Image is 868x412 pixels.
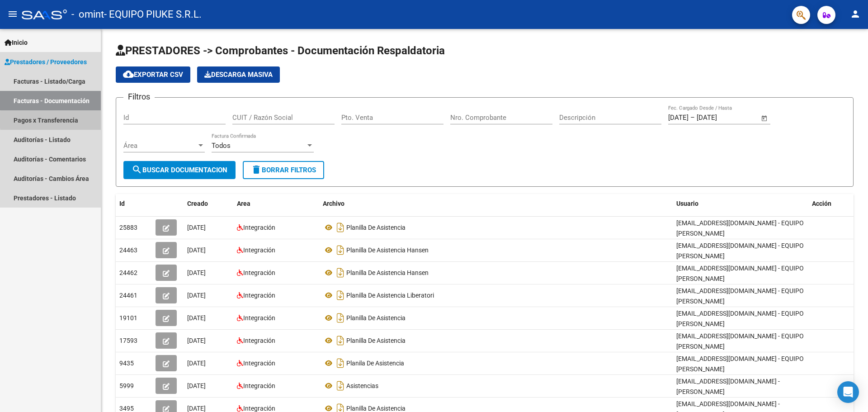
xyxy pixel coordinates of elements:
[346,337,406,344] span: Planilla De Asistencia
[346,224,406,231] span: Planilla De Asistencia
[119,382,134,389] span: 5999
[243,224,275,231] span: Integración
[187,314,206,322] span: [DATE]
[187,269,206,276] span: [DATE]
[335,379,346,393] i: Descargar documento
[119,360,134,367] span: 9435
[243,337,275,344] span: Integración
[184,194,233,213] datatable-header-cell: Creado
[335,243,346,257] i: Descargar documento
[676,332,804,350] span: [EMAIL_ADDRESS][DOMAIN_NAME] - EQUIPO [PERSON_NAME]
[123,161,236,179] button: Buscar Documentacion
[119,224,137,231] span: 25883
[132,166,227,174] span: Buscar Documentacion
[119,292,137,299] span: 24461
[187,337,206,344] span: [DATE]
[71,5,104,24] span: - omint
[759,113,770,123] button: Open calendar
[808,194,854,213] datatable-header-cell: Acción
[346,405,406,412] span: Planilla De Asistencia
[812,200,831,207] span: Acción
[237,200,250,207] span: Area
[243,161,324,179] button: Borrar Filtros
[132,164,142,175] mat-icon: search
[5,57,87,67] span: Prestadores / Proveedores
[335,356,346,370] i: Descargar documento
[204,71,273,79] span: Descarga Masiva
[251,164,262,175] mat-icon: delete
[233,194,319,213] datatable-header-cell: Area
[187,292,206,299] span: [DATE]
[119,246,137,254] span: 24463
[123,69,134,80] mat-icon: cloud_download
[119,337,137,344] span: 17593
[676,287,804,305] span: [EMAIL_ADDRESS][DOMAIN_NAME] - EQUIPO [PERSON_NAME]
[187,246,206,254] span: [DATE]
[116,66,190,83] button: Exportar CSV
[676,265,804,282] span: [EMAIL_ADDRESS][DOMAIN_NAME] - EQUIPO [PERSON_NAME]
[197,66,280,83] app-download-masive: Descarga masiva de comprobantes (adjuntos)
[119,314,137,322] span: 19101
[335,311,346,325] i: Descargar documento
[5,38,28,47] span: Inicio
[346,360,404,367] span: Planila De Asistencia
[676,310,804,327] span: [EMAIL_ADDRESS][DOMAIN_NAME] - EQUIPO [PERSON_NAME]
[676,200,698,207] span: Usuario
[243,382,275,389] span: Integración
[690,114,695,122] span: –
[335,288,346,303] i: Descargar documento
[123,142,197,150] span: Área
[837,381,859,403] div: Open Intercom Messenger
[243,292,275,299] span: Integración
[119,405,134,412] span: 3495
[243,246,275,254] span: Integración
[850,9,861,19] mat-icon: person
[187,382,206,389] span: [DATE]
[116,44,445,57] span: PRESTADORES -> Comprobantes - Documentación Respaldatoria
[243,314,275,322] span: Integración
[104,5,202,24] span: - EQUIPO PIUKE S.R.L.
[187,224,206,231] span: [DATE]
[676,355,804,373] span: [EMAIL_ADDRESS][DOMAIN_NAME] - EQUIPO [PERSON_NAME]
[346,292,434,299] span: Planilla De Asistencia Liberatori
[243,269,275,276] span: Integración
[346,246,429,254] span: Planilla De Asistencia Hansen
[346,382,378,389] span: Asistencias
[197,66,280,83] button: Descarga Masiva
[187,360,206,367] span: [DATE]
[119,200,125,207] span: Id
[123,71,183,79] span: Exportar CSV
[7,9,18,19] mat-icon: menu
[123,90,155,103] h3: Filtros
[697,114,741,122] input: Fecha fin
[335,265,346,280] i: Descargar documento
[243,405,275,412] span: Integración
[187,200,208,207] span: Creado
[346,269,429,276] span: Planilla De Asistencia Hansen
[673,194,808,213] datatable-header-cell: Usuario
[212,142,231,150] span: Todos
[676,378,780,395] span: [EMAIL_ADDRESS][DOMAIN_NAME] - [PERSON_NAME]
[346,314,406,322] span: Planilla De Asistencia
[335,220,346,235] i: Descargar documento
[676,242,804,260] span: [EMAIL_ADDRESS][DOMAIN_NAME] - EQUIPO [PERSON_NAME]
[668,114,689,122] input: Fecha inicio
[187,405,206,412] span: [DATE]
[119,269,137,276] span: 24462
[323,200,344,207] span: Archivo
[676,219,804,237] span: [EMAIL_ADDRESS][DOMAIN_NAME] - EQUIPO [PERSON_NAME]
[116,194,152,213] datatable-header-cell: Id
[251,166,316,174] span: Borrar Filtros
[335,333,346,348] i: Descargar documento
[243,360,275,367] span: Integración
[319,194,673,213] datatable-header-cell: Archivo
